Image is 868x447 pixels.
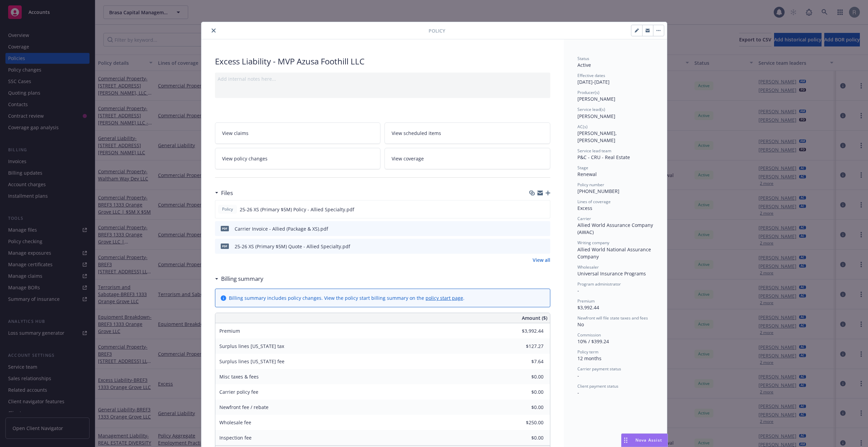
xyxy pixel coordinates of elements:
[577,338,609,345] span: 10% / $399.24
[577,73,653,85] div: [DATE] - [DATE]
[219,328,240,334] span: Premium
[384,122,550,144] a: View scheduled items
[504,433,548,443] input: 0.00
[577,240,609,246] span: Writing company
[577,199,611,205] span: Lines of coverage
[577,124,588,130] span: AC(s)
[219,389,258,395] span: Carrier policy fee
[215,122,381,144] a: View claims
[504,372,548,382] input: 0.00
[577,148,611,154] span: Service lead team
[215,148,381,169] a: View policy changes
[504,417,548,428] input: 0.00
[577,130,618,143] span: [PERSON_NAME], [PERSON_NAME]
[577,90,599,95] span: Producer(s)
[577,165,588,171] span: Stage
[541,206,547,213] button: preview file
[577,332,601,338] span: Commission
[504,341,548,351] input: 0.00
[577,171,597,177] span: Renewal
[577,281,621,287] span: Program administrator
[577,298,595,304] span: Premium
[384,148,550,169] a: View coverage
[429,27,445,34] span: Policy
[577,188,619,194] span: [PHONE_NUMBER]
[219,419,251,426] span: Wholesale fee
[577,366,621,372] span: Carrier payment status
[577,106,605,112] span: Service lead(s)
[531,243,536,250] button: download file
[541,225,548,232] button: preview file
[219,373,259,380] span: Misc taxes & fees
[221,274,263,283] h3: Billing summary
[577,73,605,78] span: Effective dates
[577,349,598,355] span: Policy term
[219,343,284,349] span: Surplus lines [US_STATE] tax
[577,270,646,277] span: Universal Insurance Programs
[221,189,233,197] h3: Files
[533,256,550,264] a: View all
[504,387,548,397] input: 0.00
[426,295,463,301] a: policy start page
[577,355,601,362] span: 12 months
[577,62,591,68] span: Active
[504,402,548,412] input: 0.00
[577,222,654,235] span: Allied World Assurance Company (AWAC)
[221,244,229,249] span: pdf
[504,326,548,336] input: 0.00
[635,437,662,443] span: Nova Assist
[577,182,604,188] span: Policy number
[577,389,579,396] span: -
[215,189,233,197] div: Files
[577,216,591,221] span: Carrier
[219,434,252,441] span: Inspection fee
[392,155,424,162] span: View coverage
[240,206,354,213] span: 25-26 XS (Primary $5M) Policy - Allied Specialty.pdf
[235,243,350,250] div: 25-26 XS (Primary $5M) Quote - Allied Specialty.pdf
[622,434,630,447] div: Drag to move
[577,56,589,61] span: Status
[504,356,548,367] input: 0.00
[219,404,269,410] span: Newfront fee / rebate
[577,304,599,311] span: $3,992.44
[229,294,465,302] div: Billing summary includes policy changes. View the policy start billing summary on the .
[577,96,615,102] span: [PERSON_NAME]
[577,287,579,294] span: -
[219,358,284,365] span: Surplus lines [US_STATE] fee
[215,274,263,283] div: Billing summary
[530,206,536,213] button: download file
[577,264,599,270] span: Wholesaler
[621,433,668,447] button: Nova Assist
[222,155,268,162] span: View policy changes
[541,243,548,250] button: preview file
[235,225,328,232] div: Carrier Invoice - Allied (Package & XS).pdf
[222,130,249,137] span: View claims
[210,26,218,35] button: close
[577,113,615,119] span: [PERSON_NAME]
[221,206,234,212] span: Policy
[392,130,441,137] span: View scheduled items
[522,314,547,322] span: Amount ($)
[577,383,618,389] span: Client payment status
[531,225,536,232] button: download file
[577,205,592,211] span: Excess
[577,321,584,328] span: No
[577,315,648,321] span: Newfront will file state taxes and fees
[221,226,229,231] span: pdf
[577,246,652,260] span: Allied World National Assurance Company
[577,372,579,379] span: -
[215,56,550,67] div: Excess Liability - MVP Azusa Foothill LLC
[577,154,630,160] span: P&C - CRU - Real Estate
[218,75,548,82] div: Add internal notes here...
